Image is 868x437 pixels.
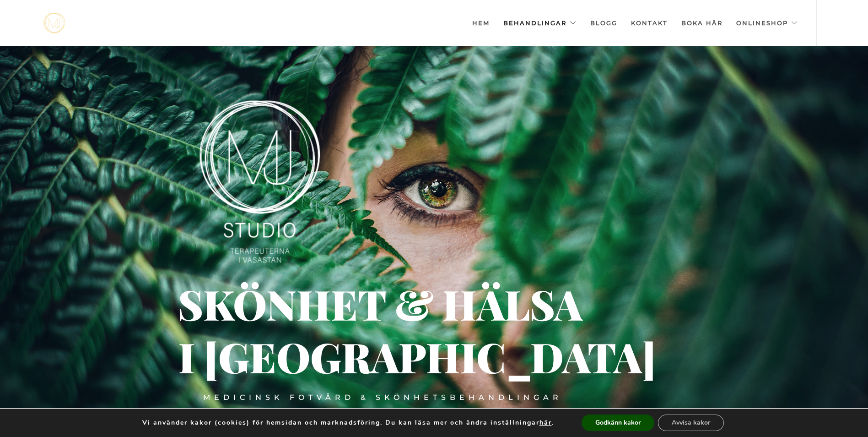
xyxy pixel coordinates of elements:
[582,415,654,431] button: Godkänn kakor
[178,351,330,364] div: i [GEOGRAPHIC_DATA]
[203,393,562,403] div: Medicinsk fotvård & skönhetsbehandlingar
[142,419,554,427] p: Vi använder kakor (cookies) för hemsidan och marknadsföring. Du kan läsa mer och ändra inställnin...
[43,13,65,33] img: mjstudio
[178,299,505,309] div: Skönhet & hälsa
[43,13,65,33] a: mjstudio mjstudio mjstudio
[658,415,724,431] button: Avvisa kakor
[539,419,552,427] button: här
